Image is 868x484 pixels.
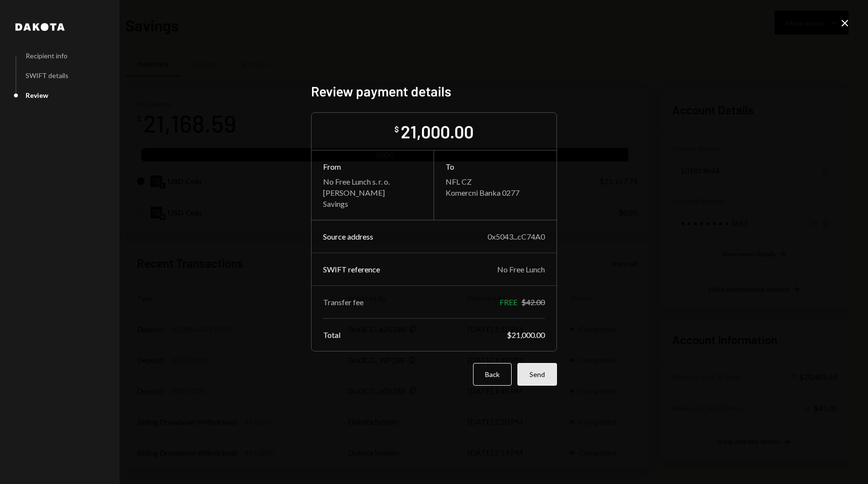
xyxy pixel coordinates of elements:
[521,297,545,307] div: $42.00
[26,52,68,60] div: Recipient info
[323,297,364,307] div: Transfer fee
[401,121,474,142] div: 21,000.00
[507,330,545,339] div: $21,000.00
[323,177,422,186] div: No Free Lunch s. r. o.
[323,162,422,171] div: From
[26,91,48,99] div: Review
[446,177,545,186] div: NFL CZ
[488,232,545,241] div: 0x5043...cC74A0
[446,188,545,197] div: Komercni Banka 0277
[26,71,68,80] div: SWIFT details
[323,188,422,197] div: [PERSON_NAME]
[517,363,557,386] button: Send
[311,82,557,101] h2: Review payment details
[323,330,340,339] div: Total
[473,363,512,386] button: Back
[500,297,517,307] div: FREE
[394,124,399,134] div: $
[323,265,380,274] div: SWIFT reference
[323,232,373,241] div: Source address
[497,265,545,274] div: No Free Lunch
[323,199,422,208] div: Savings
[446,162,545,171] div: To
